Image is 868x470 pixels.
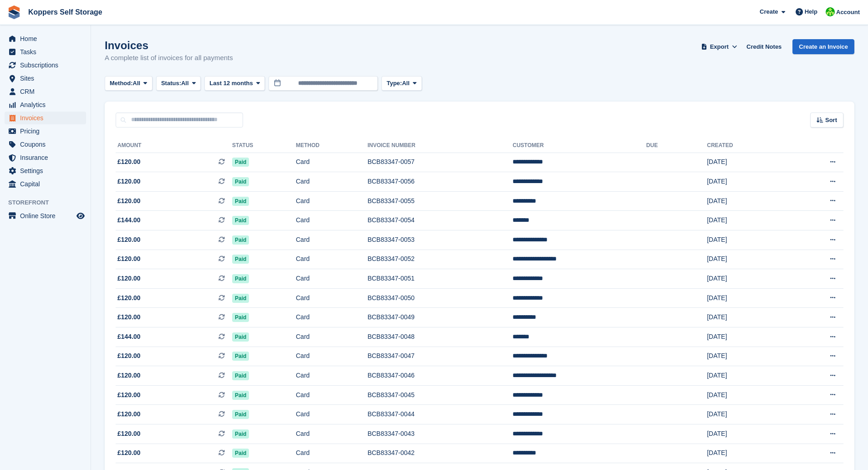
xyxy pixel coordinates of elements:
[5,125,86,138] a: menu
[117,157,141,167] span: £120.00
[105,76,152,91] button: Method: All
[117,371,141,380] span: £120.00
[232,255,249,264] span: Paid
[232,371,249,380] span: Paid
[232,352,249,361] span: Paid
[381,76,421,91] button: Type: All
[367,308,513,327] td: BCB83347-0049
[20,46,75,58] span: Tasks
[5,178,86,190] a: menu
[5,112,86,124] a: menu
[117,351,141,361] span: £120.00
[707,347,786,366] td: [DATE]
[117,254,141,264] span: £120.00
[117,215,141,225] span: £144.00
[296,230,367,250] td: Card
[232,177,249,186] span: Paid
[117,235,141,245] span: £120.00
[20,98,75,111] span: Analytics
[161,79,181,88] span: Status:
[25,5,106,20] a: Koppers Self Storage
[836,8,860,17] span: Account
[8,198,91,207] span: Storefront
[707,385,786,405] td: [DATE]
[367,424,513,444] td: BCB83347-0043
[707,269,786,289] td: [DATE]
[743,39,785,54] a: Credit Notes
[367,385,513,405] td: BCB83347-0045
[75,210,86,221] a: Preview store
[296,250,367,269] td: Card
[707,327,786,347] td: [DATE]
[20,125,75,138] span: Pricing
[133,79,141,88] span: All
[7,5,21,19] img: stora-icon-8386f47178a22dfd0bd8f6a31ec36ba5ce8667c1dd55bd0f319d3a0aa187defe.svg
[105,39,233,51] h1: Invoices
[296,347,367,366] td: Card
[296,191,367,211] td: Card
[760,7,778,16] span: Create
[367,250,513,269] td: BCB83347-0052
[367,230,513,250] td: BCB83347-0053
[5,138,86,151] a: menu
[707,153,786,172] td: [DATE]
[20,59,75,72] span: Subscriptions
[367,288,513,308] td: BCB83347-0050
[117,390,141,400] span: £120.00
[707,288,786,308] td: [DATE]
[707,308,786,327] td: [DATE]
[117,429,141,439] span: £120.00
[513,138,646,153] th: Customer
[367,211,513,230] td: BCB83347-0054
[296,172,367,192] td: Card
[367,269,513,289] td: BCB83347-0051
[367,444,513,463] td: BCB83347-0042
[367,153,513,172] td: BCB83347-0057
[232,410,249,419] span: Paid
[20,178,75,190] span: Capital
[296,153,367,172] td: Card
[5,59,86,72] a: menu
[232,274,249,283] span: Paid
[232,449,249,458] span: Paid
[710,42,729,51] span: Export
[386,79,402,88] span: Type:
[20,72,75,85] span: Sites
[232,197,249,206] span: Paid
[825,116,837,125] span: Sort
[117,448,141,458] span: £120.00
[5,85,86,98] a: menu
[20,209,75,222] span: Online Store
[117,177,141,186] span: £120.00
[296,424,367,444] td: Card
[181,79,189,88] span: All
[5,209,86,222] a: menu
[105,53,233,63] p: A complete list of invoices for all payments
[296,405,367,424] td: Card
[707,405,786,424] td: [DATE]
[232,332,249,342] span: Paid
[792,39,854,54] a: Create an Invoice
[707,444,786,463] td: [DATE]
[367,405,513,424] td: BCB83347-0044
[5,151,86,164] a: menu
[110,79,133,88] span: Method:
[367,138,513,153] th: Invoice Number
[20,85,75,98] span: CRM
[20,151,75,164] span: Insurance
[646,138,707,153] th: Due
[117,196,141,206] span: £120.00
[707,424,786,444] td: [DATE]
[232,313,249,322] span: Paid
[296,444,367,463] td: Card
[117,293,141,303] span: £120.00
[707,366,786,386] td: [DATE]
[707,172,786,192] td: [DATE]
[117,312,141,322] span: £120.00
[296,269,367,289] td: Card
[117,332,141,342] span: £144.00
[204,76,265,91] button: Last 12 months
[699,39,739,54] button: Export
[707,211,786,230] td: [DATE]
[232,138,296,153] th: Status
